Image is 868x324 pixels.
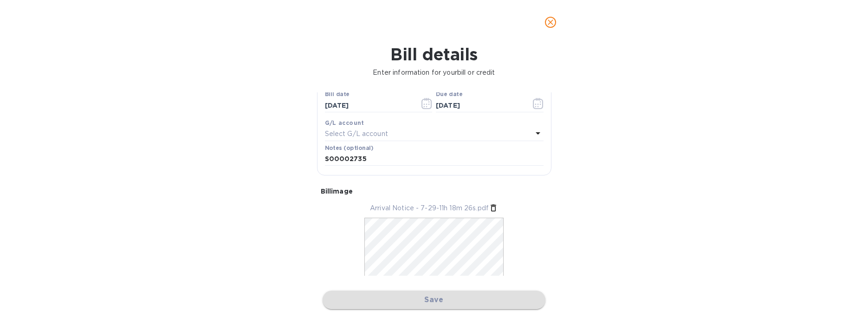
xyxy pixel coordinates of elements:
button: close [539,11,562,33]
label: Bill date [325,92,350,97]
h1: Bill details [7,45,861,64]
input: Select date [325,98,413,112]
label: Due date [436,92,462,97]
input: Enter notes [325,152,544,166]
p: Bill image [321,187,548,196]
p: Select G/L account [325,129,388,139]
p: Enter information for your bill or credit [7,68,861,78]
input: Due date [436,98,524,112]
b: G/L account [325,119,364,126]
p: Arrival Notice - 7-29-11h 18m 26s.pdf [370,203,489,213]
label: Notes (optional) [325,145,374,151]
